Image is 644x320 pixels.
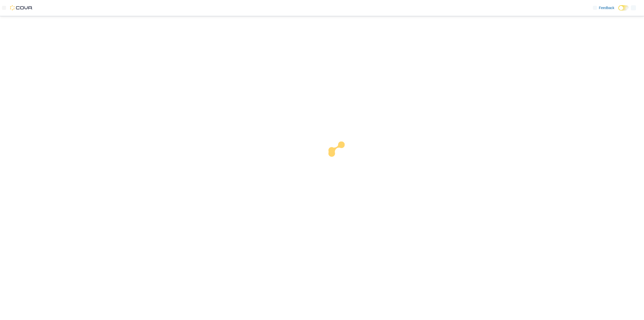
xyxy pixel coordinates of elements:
img: cova-loader [322,138,360,175]
input: Dark Mode [618,5,629,11]
span: Feedback [599,5,614,10]
a: Feedback [591,3,616,13]
img: Cova [10,5,33,10]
